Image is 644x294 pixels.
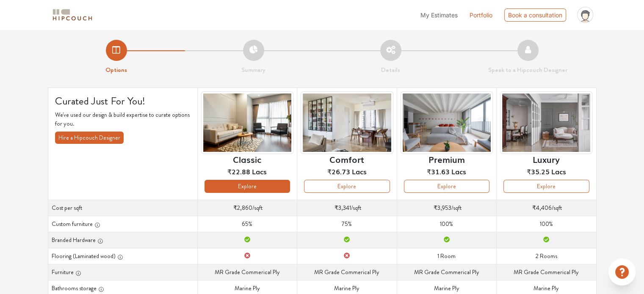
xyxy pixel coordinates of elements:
[527,166,550,176] span: ₹35.25
[297,216,397,232] td: 75%
[497,264,596,280] td: MR Grade Commerical Ply
[503,180,589,193] button: Explore
[352,166,367,176] span: Lacs
[55,132,124,144] button: Hire a Hipcouch Designer
[532,203,552,212] span: ₹4,406
[55,110,191,128] p: We've used our design & build expertise to curate options for you.
[497,200,596,216] td: /sqft
[297,200,397,216] td: /sqft
[227,166,250,176] span: ₹22.88
[397,216,496,232] td: 100%
[428,154,465,164] h6: Premium
[551,166,566,176] span: Lacs
[451,166,466,176] span: Lacs
[51,5,94,25] span: logo-horizontal.svg
[397,200,496,216] td: /sqft
[48,216,197,232] th: Custom furniture
[327,166,350,176] span: ₹26.73
[404,180,489,193] button: Explore
[304,180,390,193] button: Explore
[233,154,261,164] h6: Classic
[381,65,400,74] strong: Details
[241,65,265,74] strong: Summary
[205,180,290,193] button: Explore
[48,264,197,280] th: Furniture
[434,203,451,212] span: ₹3,953
[427,166,450,176] span: ₹31.63
[470,11,492,19] a: Portfolio
[334,203,351,212] span: ₹3,341
[301,91,393,154] img: header-preview
[497,216,596,232] td: 100%
[233,203,252,212] span: ₹2,860
[533,154,560,164] h6: Luxury
[48,200,197,216] th: Cost per sqft
[55,95,191,107] h4: Curated Just For You!
[48,248,197,264] th: Flooring (Laminated wood)
[401,91,493,154] img: header-preview
[397,264,496,280] td: MR Grade Commerical Ply
[397,248,496,264] td: 1 Room
[48,232,197,248] th: Branded Hardware
[197,200,297,216] td: /sqft
[497,248,596,264] td: 2 Rooms
[297,264,397,280] td: MR Grade Commerical Ply
[504,8,566,22] div: Book a consultation
[420,11,458,19] span: My Estimates
[488,65,567,74] strong: Speak to a Hipcouch Designer
[329,154,364,164] h6: Comfort
[197,216,297,232] td: 65%
[51,8,94,22] img: logo-horizontal.svg
[105,65,127,74] strong: Options
[201,91,293,154] img: header-preview
[197,264,297,280] td: MR Grade Commerical Ply
[252,166,267,176] span: Lacs
[500,91,592,154] img: header-preview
